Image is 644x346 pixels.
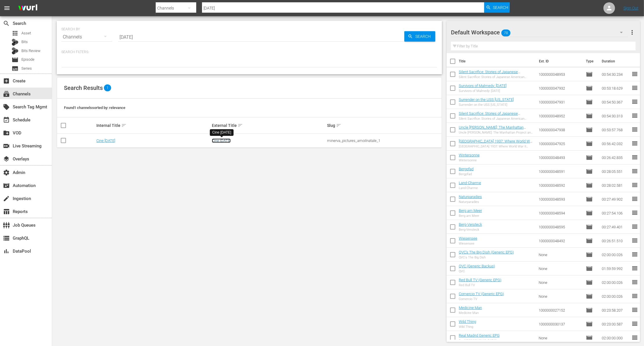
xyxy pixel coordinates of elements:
[3,222,10,229] span: Job Queues
[586,279,593,286] span: Episode
[459,242,477,245] div: Wiesensee
[599,95,631,109] td: 00:54:50.367
[582,53,598,69] th: Type
[61,29,112,45] div: Channels
[599,67,631,81] td: 00:54:30.234
[599,81,631,95] td: 00:53:18.629
[336,123,341,128] span: sort
[96,122,210,129] div: Internal Title
[599,137,631,151] td: 00:56:42.032
[586,334,593,341] span: Episode
[586,182,593,189] span: Episode
[631,112,638,119] span: reorder
[212,138,231,143] a: Cine [DATE]
[599,151,631,164] td: 00:26:42.835
[459,264,495,268] a: QVC (Generic Backup)
[3,103,10,110] span: Search Tag Mgmt
[3,195,10,202] span: Ingestion
[586,321,593,328] span: Episode
[459,172,474,176] div: Bergpfad
[586,168,593,175] span: Episode
[631,182,638,188] span: reorder
[599,262,631,275] td: 01:59:59.992
[631,84,638,91] span: reorder
[459,339,500,343] div: Real [GEOGRAPHIC_DATA]
[459,186,481,190] div: Land-Charme
[327,122,441,129] div: Slug
[623,6,639,10] a: Sign Out
[631,293,638,299] span: reorder
[536,220,584,234] td: 1000000048595
[631,334,638,341] span: reorder
[459,269,495,273] div: QVC
[459,181,481,185] a: Land-Charme
[586,210,593,217] span: Episode
[599,164,631,178] td: 00:28:05.551
[631,320,638,327] span: reorder
[536,206,584,220] td: 1000000048594
[631,306,638,313] span: reorder
[631,98,638,105] span: reorder
[586,99,593,106] span: Episode
[12,39,19,46] div: Bits
[21,39,28,45] span: Bits
[536,151,584,164] td: 1000000048493
[586,126,593,133] span: Episode
[3,208,10,215] span: Reports
[501,27,511,39] span: 78
[484,2,510,13] button: Search
[586,251,593,258] span: Episode
[536,95,584,109] td: 1000000047931
[536,262,584,275] td: None
[459,333,500,338] a: Real Madrid Generic EPG
[96,138,115,143] a: Cine [DATE]
[631,154,638,161] span: reorder
[599,248,631,262] td: 02:00:00.026
[459,53,535,69] th: Title
[459,306,482,310] a: Medicine Man
[598,53,633,69] th: Duration
[536,289,584,303] td: None
[599,206,631,220] td: 00:27:54.106
[536,234,584,248] td: 1000000048492
[459,158,480,162] div: Wintersonne
[631,209,638,216] span: reorder
[404,31,435,42] button: Search
[459,292,504,296] a: Comercio TV (Generic EPG)
[459,236,477,240] a: Wiesensee
[459,139,533,148] a: [GEOGRAPHIC_DATA] 1937: Where World War II Began
[459,153,480,157] a: Wintersonne
[459,70,520,78] a: Silent Sacrifice: Stories of Japanese American Incarceration - Part 2
[536,164,584,178] td: 1000000048591
[3,90,10,97] span: Channels
[631,126,638,133] span: reorder
[64,106,125,110] span: Found 1 channels sorted by: relevance
[459,208,482,213] a: Berg am Meer
[536,123,584,137] td: 1000000047938
[586,265,593,272] span: Episode
[121,123,126,128] span: sort
[536,109,584,123] td: 1000000048952
[12,56,19,63] span: Episode
[459,319,476,324] a: Wild Thing
[586,223,593,230] span: Episode
[629,25,636,39] button: more_vert
[212,130,231,135] div: Cine [DATE]
[631,195,638,202] span: reorder
[21,30,31,36] span: Asset
[459,283,501,287] div: Red Bull TV
[459,125,526,134] a: Uncle [PERSON_NAME]: The Manhattan Project and Beyond
[3,182,10,189] span: Automation
[536,192,584,206] td: 1000000048593
[599,220,631,234] td: 00:27:49.401
[459,84,507,88] a: Survivors of Malmedy: [DATE]
[459,200,482,204] div: Naturparadies
[536,178,584,192] td: 1000000048592
[586,154,593,161] span: Episode
[631,279,638,286] span: reorder
[631,251,638,258] span: reorder
[586,293,593,300] span: Episode
[3,169,10,176] span: Admin
[459,278,501,282] a: Red Bull TV (Generic EPG)
[459,131,534,134] div: Uncle [PERSON_NAME]: The Manhattan Project and Beyond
